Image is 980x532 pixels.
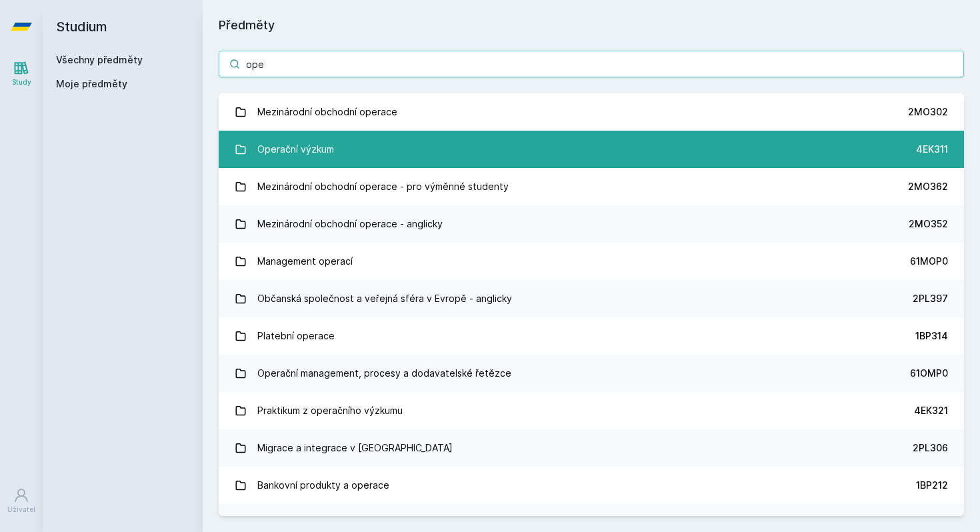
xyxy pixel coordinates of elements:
[916,143,948,156] div: 4EK311
[909,217,948,231] div: 2MO352
[219,168,964,205] a: Mezinárodní obchodní operace - pro výměnné studenty 2MO362
[908,180,948,193] div: 2MO362
[219,131,964,168] a: Operační výzkum 4EK311
[56,77,127,91] span: Moje předměty
[3,53,40,94] a: Study
[219,243,964,280] a: Management operací 61MOP0
[910,255,948,268] div: 61MOP0
[219,317,964,355] a: Platební operace 1BP314
[219,392,964,429] a: Praktikum z operačního výzkumu 4EK321
[257,248,353,275] div: Management operací
[257,323,335,349] div: Platební operace
[7,505,35,515] div: Uživatel
[908,105,948,119] div: 2MO302
[257,99,397,125] div: Mezinárodní obchodní operace
[257,136,334,163] div: Operační výzkum
[257,397,403,424] div: Praktikum z operačního výzkumu
[219,467,964,504] a: Bankovní produkty a operace 1BP212
[257,285,512,312] div: Občanská společnost a veřejná sféra v Evropě - anglicky
[56,54,143,65] a: Všechny předměty
[257,360,511,387] div: Operační management, procesy a dodavatelské řetězce
[257,472,389,499] div: Bankovní produkty a operace
[910,367,948,380] div: 61OMP0
[219,16,964,35] h1: Předměty
[916,479,948,492] div: 1BP212
[219,51,964,77] input: Název nebo ident předmětu…
[914,404,948,417] div: 4EK321
[219,355,964,392] a: Operační management, procesy a dodavatelské řetězce 61OMP0
[12,77,31,87] div: Study
[257,173,509,200] div: Mezinárodní obchodní operace - pro výměnné studenty
[913,292,948,305] div: 2PL397
[257,435,453,461] div: Migrace a integrace v [GEOGRAPHIC_DATA]
[915,329,948,343] div: 1BP314
[3,481,40,521] a: Uživatel
[219,429,964,467] a: Migrace a integrace v [GEOGRAPHIC_DATA] 2PL306
[219,93,964,131] a: Mezinárodní obchodní operace 2MO302
[257,211,443,237] div: Mezinárodní obchodní operace - anglicky
[219,205,964,243] a: Mezinárodní obchodní operace - anglicky 2MO352
[913,441,948,455] div: 2PL306
[219,280,964,317] a: Občanská společnost a veřejná sféra v Evropě - anglicky 2PL397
